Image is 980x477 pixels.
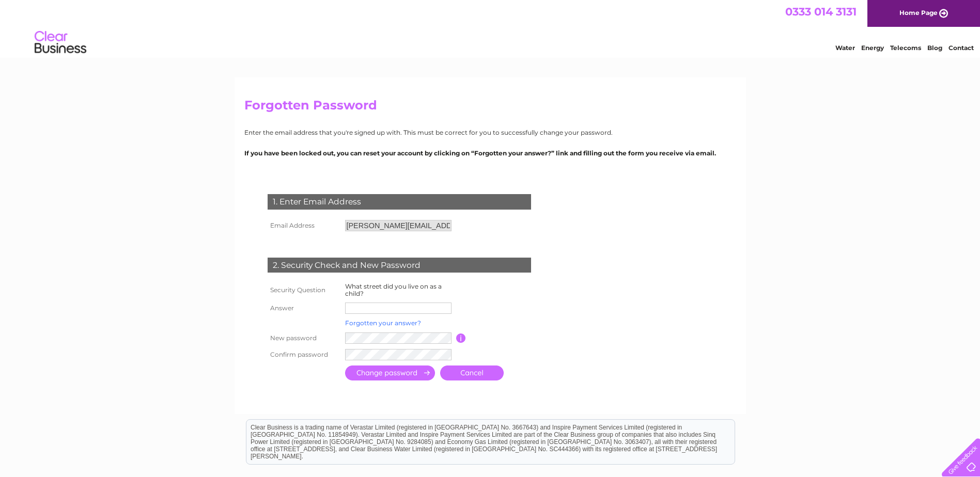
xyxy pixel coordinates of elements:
label: What street did you live on as a child? [345,282,442,297]
a: Contact [948,44,974,52]
input: Information [456,333,466,343]
a: Telecoms [890,44,921,52]
th: Security Question [265,280,343,300]
div: Clear Business is a trading name of Verastar Limited (registered in [GEOGRAPHIC_DATA] No. 3667643... [246,6,735,50]
th: New password [265,330,343,346]
a: Energy [861,44,884,52]
img: logo.png [34,27,87,58]
th: Email Address [265,217,343,234]
h2: Forgotten Password [244,98,736,118]
div: 1. Enter Email Address [268,194,531,210]
p: Enter the email address that you're signed up with. This must be correct for you to successfully ... [244,128,736,137]
input: Submit [345,365,435,380]
a: 0333 014 3131 [785,5,857,18]
a: Cancel [440,365,504,380]
th: Confirm password [265,346,343,363]
a: Water [835,44,855,52]
a: Blog [927,44,942,52]
p: If you have been locked out, you can reset your account by clicking on “Forgotten your answer?” l... [244,148,736,158]
a: Forgotten your answer? [345,319,421,327]
div: 2. Security Check and New Password [268,258,531,273]
th: Answer [265,300,343,316]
